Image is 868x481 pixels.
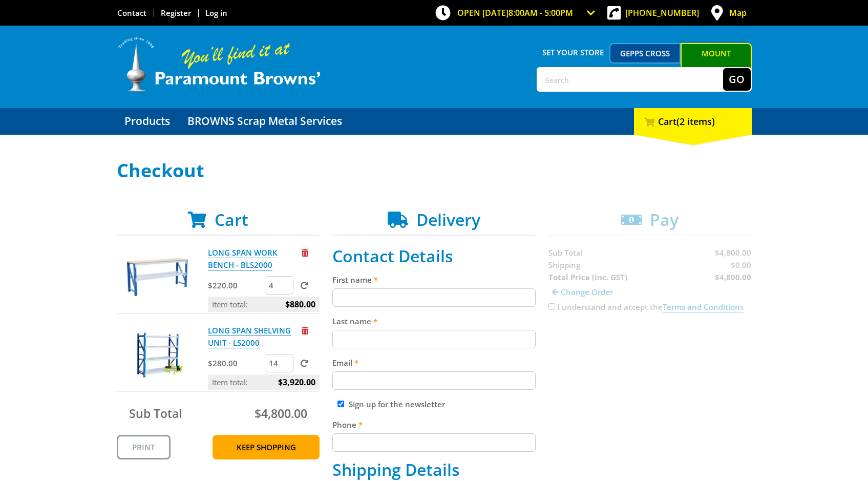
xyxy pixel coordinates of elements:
[332,371,536,390] input: Please enter your email address.
[634,108,752,135] div: Cart
[349,399,445,409] label: Sign up for the newsletter
[332,460,536,479] h2: Shipping Details
[285,297,315,312] span: $880.00
[129,405,182,422] span: Sub Total
[126,324,188,386] img: LONG SPAN SHELVING UNIT - LS2000
[538,68,723,91] input: Search
[208,247,278,270] a: LONG SPAN WORK BENCH - BLS2000
[117,108,178,135] a: Go to the Products page
[332,419,536,431] label: Phone
[332,315,536,327] label: Last name
[676,115,715,128] span: (2 items)
[332,288,536,307] input: Please enter your first name.
[205,8,227,18] a: Log in
[457,7,573,18] span: OPEN [DATE]
[215,208,248,231] span: Cart
[117,8,146,18] a: Go to the Contact page
[302,247,308,258] a: Remove from cart
[180,108,350,135] a: Go to the BROWNS Scrap Metal Services page
[208,279,263,291] p: $220.00
[302,325,308,336] a: Remove from cart
[208,325,291,348] a: LONG SPAN SHELVING UNIT - LS2000
[278,374,315,390] span: $3,920.00
[332,330,536,348] input: Please enter your last name.
[255,405,307,422] span: $4,800.00
[208,297,320,312] p: Item total:
[117,36,322,93] img: Paramount Browns'
[117,435,171,459] a: Print
[537,43,610,61] span: Set your store
[723,68,751,91] button: Go
[332,246,536,266] h2: Contact Details
[208,357,263,369] p: $280.00
[509,7,573,18] span: 8:00am - 5:00pm
[332,274,536,286] label: First name
[681,43,752,82] a: Mount [PERSON_NAME]
[117,160,752,181] h1: Checkout
[332,357,536,369] label: Email
[161,8,191,18] a: Go to the registration page
[208,374,320,390] p: Item total:
[126,246,188,308] img: LONG SPAN WORK BENCH - BLS2000
[332,433,536,452] input: Please enter your telephone number.
[213,435,320,459] a: Keep Shopping
[609,43,681,64] a: Gepps Cross
[416,208,480,231] span: Delivery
